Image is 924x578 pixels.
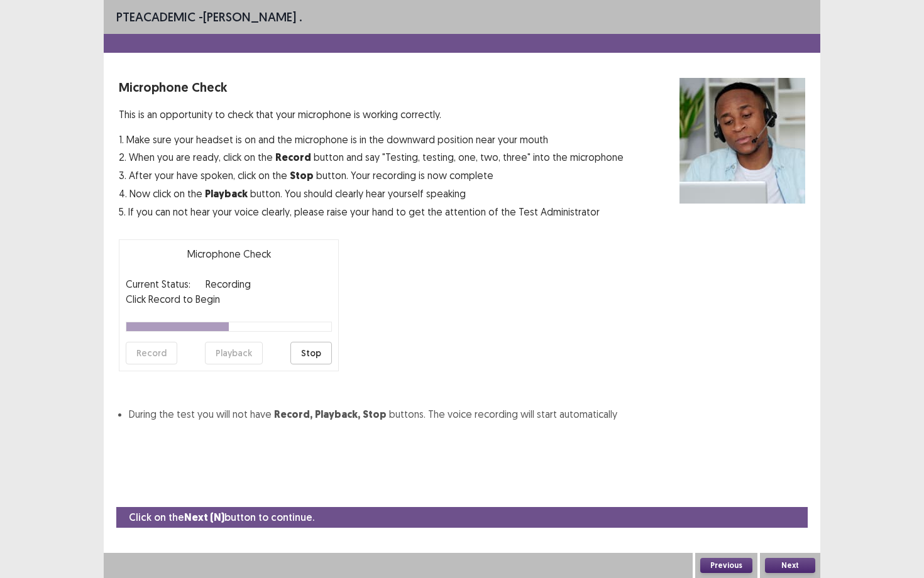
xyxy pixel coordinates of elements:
p: Microphone Check [126,246,332,261]
button: Stop [290,342,332,364]
p: Click on the button to continue. [129,510,314,525]
p: recording [206,276,251,292]
button: Previous [700,558,752,573]
p: Microphone Check [119,78,624,97]
strong: Record [275,151,311,164]
span: PTE academic [116,9,195,25]
p: 1. Make sure your headset is on and the microphone is in the downward position near your mouth [119,132,624,147]
strong: Playback [205,187,248,200]
strong: Stop [363,408,387,421]
li: During the test you will not have buttons. The voice recording will start automatically [129,406,805,422]
p: 5. If you can not hear your voice clearly, please raise your hand to get the attention of the Tes... [119,204,624,219]
p: 4. Now click on the button. You should clearly hear yourself speaking [119,186,624,202]
button: Next [765,558,815,573]
strong: Next (N) [184,511,224,524]
button: Record [126,342,177,364]
p: Current Status: [126,276,190,292]
p: - [PERSON_NAME] . [116,8,302,26]
strong: Record, [274,408,312,421]
strong: Playback, [315,408,360,421]
p: 2. When you are ready, click on the button and say "Testing, testing, one, two, three" into the m... [119,150,624,165]
strong: Stop [290,169,314,182]
button: Playback [205,342,263,364]
img: microphone check [679,78,805,204]
p: This is an opportunity to check that your microphone is working correctly. [119,107,624,122]
p: Click Record to Begin [126,292,332,307]
p: 3. After your have spoken, click on the button. Your recording is now complete [119,168,624,183]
